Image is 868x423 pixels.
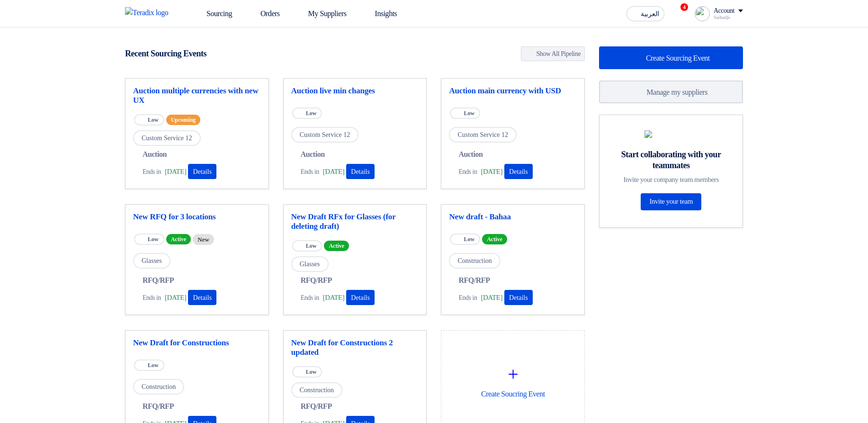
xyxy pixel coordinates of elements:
div: New [193,234,214,245]
span: [DATE] [165,166,186,177]
span: Ends in [143,293,161,303]
span: العربية [641,11,659,18]
div: + [449,360,577,388]
span: Low [148,236,159,243]
a: Auction live min changes [291,86,419,96]
div: Create Soucring Event [449,338,577,422]
span: Low [306,110,317,117]
div: Invite your company team members [611,175,731,184]
a: Invite your team [641,193,701,210]
a: Sourcing [186,3,240,24]
span: Ends in [458,167,477,177]
button: Details [504,290,533,305]
span: Ends in [301,293,319,303]
span: Low [306,243,317,249]
span: Construction [133,379,184,395]
span: Custom Service 12 [449,127,517,143]
span: RFQ/RFP [301,401,332,412]
span: [DATE] [323,292,344,303]
span: Custom Service 12 [291,127,359,143]
span: Custom Service 12 [133,130,201,146]
div: Account [714,7,734,15]
a: Insights [354,3,405,24]
h4: Recent Sourcing Events [125,48,206,59]
button: العربية [626,6,664,21]
span: Active [482,234,507,244]
button: Details [346,290,375,305]
span: Construction [449,253,500,269]
span: Create Sourcing Event [646,54,710,62]
span: Upcoming [166,115,201,125]
a: New RFQ for 3 locations [133,212,261,222]
span: Auction [143,149,167,160]
button: Details [188,290,216,305]
span: [DATE] [323,166,344,177]
a: Show All Pipeline [521,46,585,61]
a: My Suppliers [287,3,354,24]
span: Ends in [143,167,161,177]
span: RFQ/RFP [301,275,332,286]
span: Active [166,234,191,244]
span: RFQ/RFP [143,401,174,412]
img: invite_your_team.svg [644,130,698,138]
span: [DATE] [165,292,186,303]
a: Auction main currency with USD [449,86,577,96]
a: New Draft for Constructions [133,338,261,348]
a: New Draft for Constructions 2 updated [291,338,419,357]
span: Low [464,236,474,243]
a: New draft - Bahaa [449,212,577,222]
span: RFQ/RFP [143,275,174,286]
span: Auction [301,149,325,160]
img: profile_test.png [695,6,710,21]
span: Ends in [458,293,477,303]
div: Sadsadjs [714,15,743,20]
span: Low [464,110,474,117]
span: Low [306,369,317,375]
div: Start collaborating with your teammates [611,149,731,171]
span: Active [324,241,349,251]
button: Details [188,164,216,179]
a: Manage my suppliers [599,81,743,103]
span: [DATE] [481,292,502,303]
button: Details [346,164,375,179]
span: RFQ/RFP [458,275,490,286]
span: Construction [291,382,342,398]
span: Glasses [291,256,329,272]
span: 4 [680,3,688,11]
button: Details [504,164,533,179]
span: Glasses [133,253,170,269]
span: Ends in [301,167,319,177]
a: New Draft RFx for Glasses (for deleting draft) [291,212,419,231]
a: Auction multiple currencies with new UX [133,86,261,105]
span: Auction [458,149,483,160]
span: Low [148,362,159,369]
img: Teradix logo [125,7,174,18]
span: Low [148,117,159,123]
a: Orders [240,3,287,24]
span: [DATE] [481,166,502,177]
